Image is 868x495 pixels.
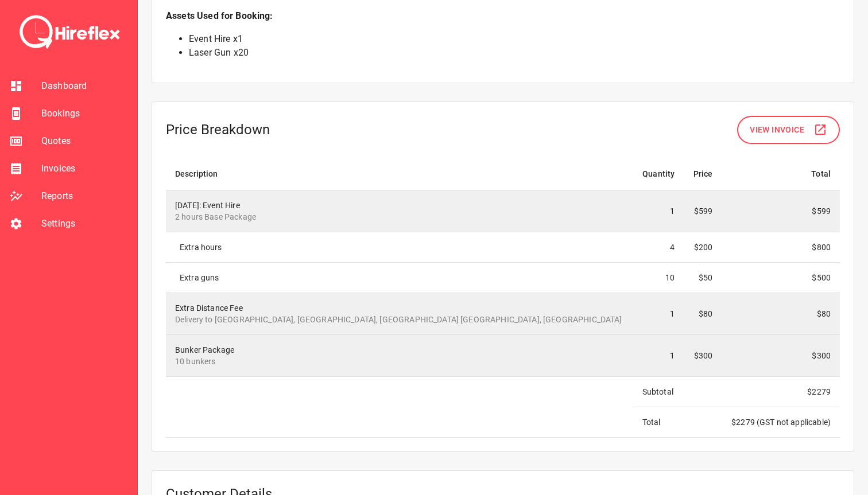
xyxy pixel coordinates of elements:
[41,189,128,203] span: Reports
[737,116,840,144] button: View Invoice
[633,232,684,262] td: 4
[180,241,624,253] div: Extra hours
[684,262,722,293] td: $50
[189,46,840,60] li: Laser Gun x 20
[722,334,840,376] td: $300
[633,376,722,407] td: Subtotal
[175,356,624,367] p: 10 bunkers
[41,134,128,148] span: Quotes
[633,407,722,437] td: Total
[41,107,128,120] span: Bookings
[684,190,722,232] td: $599
[722,293,840,334] td: $80
[175,344,624,367] div: Bunker Package
[175,302,624,325] div: Extra Distance Fee
[633,334,684,376] td: 1
[684,334,722,376] td: $300
[722,190,840,232] td: $599
[633,262,684,293] td: 10
[633,190,684,232] td: 1
[722,232,840,262] td: $800
[175,200,624,223] div: [DATE]: Event Hire
[722,407,840,437] td: $ 2279 (GST not applicable)
[189,32,840,46] li: Event Hire x 1
[750,123,804,137] span: View Invoice
[722,158,840,190] th: Total
[722,376,840,407] td: $ 2279
[684,293,722,334] td: $80
[41,217,128,231] span: Settings
[722,262,840,293] td: $500
[41,162,128,176] span: Invoices
[684,158,722,190] th: Price
[633,158,684,190] th: Quantity
[175,211,624,223] p: 2 hours Base Package
[166,120,270,139] h5: Price Breakdown
[684,232,722,262] td: $200
[633,293,684,334] td: 1
[175,314,624,325] p: Delivery to [GEOGRAPHIC_DATA], [GEOGRAPHIC_DATA], [GEOGRAPHIC_DATA] [GEOGRAPHIC_DATA], [GEOGRAPHI...
[41,79,128,93] span: Dashboard
[180,272,624,283] div: Extra guns
[166,9,840,23] p: Assets Used for Booking:
[166,158,633,190] th: Description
